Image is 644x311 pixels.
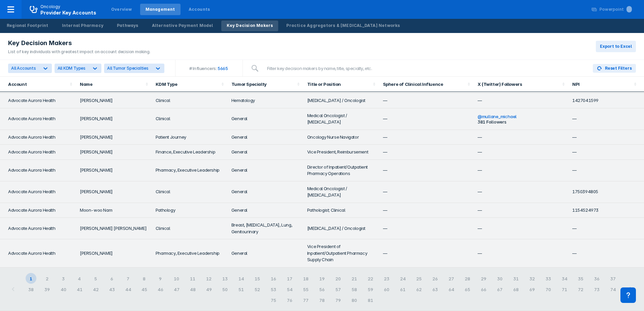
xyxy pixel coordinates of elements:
td: — [379,130,474,145]
div: 47 [171,284,182,295]
td: — [474,160,568,181]
div: 52 [252,284,263,295]
td: — [379,203,474,218]
div: NPI [572,82,580,87]
td: — [568,108,644,130]
td: Breast, [MEDICAL_DATA], Lung, Genitourinary [227,218,303,239]
div: 33 [543,273,554,284]
a: Practice Aggregators & [MEDICAL_DATA] Networks [281,21,405,31]
div: 8 [139,273,150,284]
div: 12 [203,273,214,284]
div: 51 [236,284,247,295]
td: — [379,93,474,108]
span: Reset Filters [605,65,632,71]
div: 20 [333,273,344,284]
div: 13 [220,273,230,284]
div: 57 [333,284,344,295]
td: Patient Journey [152,130,227,145]
div: Regional Footprint [7,23,49,29]
div: 73 [591,284,602,295]
td: — [474,93,568,108]
div: 9 [155,273,166,284]
div: 7 [123,273,133,284]
div: 32 [527,273,538,284]
span: Export to Excel [600,43,632,49]
div: 24 [397,273,408,284]
td: [PERSON_NAME] [76,108,152,130]
td: — [379,239,474,268]
input: Filter key decision makers by name, title, specialty, etc. [263,62,585,75]
a: Regional Footprint [1,21,54,31]
div: 4 [74,273,85,284]
td: — [474,203,568,218]
button: Reset Filters [593,64,636,73]
div: 3 [58,273,69,284]
td: [PERSON_NAME] [76,145,152,160]
div: 77 [300,295,311,305]
span: All KDM Types [58,66,86,71]
td: — [474,218,568,239]
div: 39 [42,284,53,295]
td: Pharmacy, Executive Leadership [152,239,227,268]
div: 78 [317,295,327,305]
td: [PERSON_NAME] [76,181,152,203]
div: 60 [381,284,392,295]
div: Management [146,6,175,12]
div: 2 [42,273,53,284]
div: Alternative Payment Model [152,23,213,29]
div: 25 [414,273,424,284]
span: All Accounts [11,66,36,71]
div: 50 [220,284,230,295]
div: Contact Support [620,287,636,303]
a: Overview [106,4,137,15]
span: All Tumor Specialties [107,66,149,71]
div: 17 [284,273,295,284]
td: General [227,239,303,268]
div: Title or Position [307,81,371,87]
td: — [568,239,644,268]
td: General [227,145,303,160]
span: Provider Key Accounts [40,10,96,15]
div: 69 [527,284,538,295]
div: 15 [252,273,263,284]
td: Director of Inpatient/Outpatient Pharmacy Operations [303,160,379,181]
td: Medical Oncologist / [MEDICAL_DATA] [303,108,379,130]
div: 59 [365,284,376,295]
div: 61 [397,284,408,295]
div: 23 [381,273,392,284]
td: General [227,130,303,145]
span: Key Decision Makers [8,39,72,47]
td: — [379,145,474,160]
td: Oncology Nurse Navigator [303,130,379,145]
td: 1427041599 [568,93,644,108]
td: General [227,108,303,130]
div: 68 [511,284,521,295]
div: 49 [203,284,214,295]
td: Pathology [152,203,227,218]
div: 34 [559,273,570,284]
div: 36 [591,273,602,284]
td: [PERSON_NAME] [76,93,152,108]
div: 74 [608,284,618,295]
div: 35 [575,273,586,284]
div: 80 [349,295,360,305]
div: 46 [155,284,166,295]
div: 53 [268,284,279,295]
div: Accounts [189,6,210,12]
div: 11 [187,273,198,284]
div: 64 [446,284,457,295]
div: 48 [187,284,198,295]
td: — [379,160,474,181]
a: Alternative Payment Model [147,21,219,31]
td: 1154524973 [568,203,644,218]
div: 41 [74,284,85,295]
div: 71 [559,284,570,295]
td: Clinical [152,218,227,239]
td: Clinical [152,93,227,108]
div: 70 [543,284,554,295]
td: Finance, Executive Leadership [152,145,227,160]
td: General [227,160,303,181]
div: 66 [478,284,489,295]
td: — [474,239,568,268]
div: 1 [26,273,36,284]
